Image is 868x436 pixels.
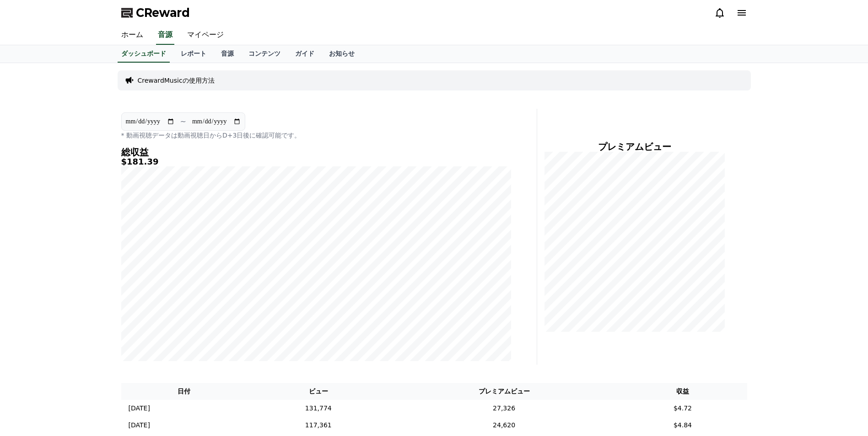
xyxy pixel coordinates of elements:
[618,417,747,434] td: $4.84
[138,76,215,85] a: CrewardMusicの使用方法
[129,404,150,413] p: [DATE]
[247,400,390,417] td: 131,774
[288,45,322,63] a: ガイド
[121,131,511,140] p: * 動画視聴データは動画視聴日からD+3日後に確認可能です。
[129,420,150,430] p: [DATE]
[136,5,190,20] span: CReward
[241,45,288,63] a: コンテンツ
[173,45,214,63] a: レポート
[214,45,241,63] a: 音源
[545,142,725,152] h4: プレミアムビュー
[121,383,247,400] th: 日付
[114,26,151,45] a: ホーム
[390,417,619,434] td: 24,620
[121,157,511,166] h5: $181.39
[247,417,390,434] td: 117,361
[618,400,747,417] td: $4.72
[322,45,362,63] a: お知らせ
[390,400,619,417] td: 27,326
[121,147,511,157] h4: 総収益
[390,383,619,400] th: プレミアムビュー
[118,45,170,63] a: ダッシュボード
[156,26,174,45] a: 音源
[121,5,190,20] a: CReward
[247,383,390,400] th: ビュー
[618,383,747,400] th: 収益
[180,26,231,45] a: マイページ
[180,116,186,127] p: ~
